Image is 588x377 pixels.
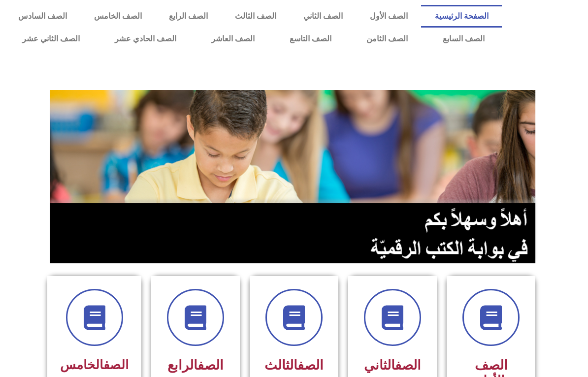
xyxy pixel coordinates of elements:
span: الثاني [364,357,421,373]
a: الصف الأول [356,5,421,28]
a: الصف [297,357,324,373]
a: الصف العاشر [194,28,272,50]
a: الصف الثامن [349,28,425,50]
a: الصف التاسع [272,28,349,50]
a: الصف السادس [5,5,81,28]
a: الصف الحادي عشر [98,28,194,50]
span: الرابع [167,357,224,373]
span: الخامس [60,357,129,372]
a: الصف الثاني [290,5,357,28]
a: الصف الثاني عشر [5,28,98,50]
span: الثالث [264,357,324,373]
a: الصف الثالث [222,5,290,28]
a: الصف [197,357,224,373]
a: الصف [103,357,129,372]
a: الصف [395,357,421,373]
a: الصفحة الرئيسية [421,5,502,28]
a: الصف الخامس [81,5,156,28]
a: الصف السابع [425,28,502,50]
a: الصف الرابع [156,5,222,28]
